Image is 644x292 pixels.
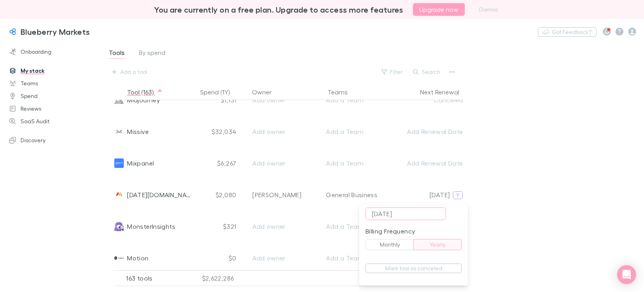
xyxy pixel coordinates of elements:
input: Choose date, selected date is Sep 28, 2025 [366,207,446,220]
div: Open Intercom Messenger [617,265,636,284]
p: Billing Frequency [366,226,462,236]
button: Mark tool as canceled [366,264,462,273]
div: billing frequency [366,239,462,250]
button: Yearly [413,239,462,250]
button: Monthly [366,239,414,250]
